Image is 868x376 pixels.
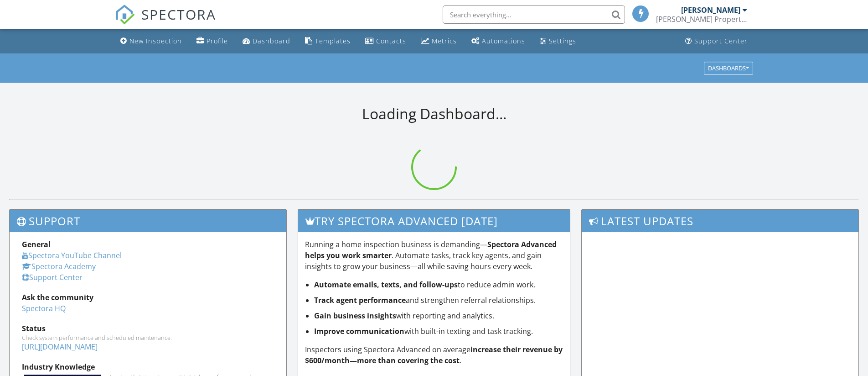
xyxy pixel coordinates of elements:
a: Templates [301,33,354,50]
div: Profile [207,37,228,45]
a: Automations (Basic) [468,33,529,50]
div: Check system performance and scheduled maintenance. [22,334,274,341]
div: Ask the community [22,292,274,303]
h3: Try spectora advanced [DATE] [298,210,569,232]
strong: Track agent performance [314,295,406,305]
div: Metrics [432,37,457,45]
div: Dashboard [253,37,290,45]
a: Settings [536,33,580,50]
a: Support Center [22,272,83,282]
a: Support Center [682,33,751,50]
p: Running a home inspection business is demanding— . Automate tasks, track key agents, and gain ins... [305,239,563,272]
strong: Improve communication [314,326,404,336]
div: Templates [315,37,351,45]
strong: Automate emails, texts, and follow-ups [314,280,458,290]
div: Industry Knowledge [22,361,274,372]
strong: increase their revenue by $600/month—more than covering the cost [305,344,563,365]
div: Status [22,323,274,334]
strong: General [22,239,51,249]
div: Automations [482,37,525,45]
a: Spectora YouTube Channel [22,250,122,260]
input: Search everything... [443,5,625,24]
p: Inspectors using Spectora Advanced on average . [305,344,563,366]
a: Dashboard [239,33,294,50]
div: Dashboards [708,65,749,71]
div: [PERSON_NAME] [681,5,740,15]
strong: Spectora Advanced helps you work smarter [305,239,557,260]
a: New Inspection [117,33,186,50]
button: Dashboards [704,62,753,74]
div: Contacts [376,37,406,45]
strong: Gain business insights [314,311,396,321]
li: to reduce admin work. [314,279,563,290]
a: [URL][DOMAIN_NAME] [22,342,98,352]
img: The Best Home Inspection Software - Spectora [115,5,135,25]
a: Company Profile [193,33,232,50]
a: Metrics [417,33,460,50]
h3: Support [10,210,286,232]
span: SPECTORA [141,5,216,24]
h3: Latest Updates [582,210,858,232]
a: Contacts [362,33,410,50]
li: and strengthen referral relationships. [314,295,563,306]
a: SPECTORA [115,12,216,32]
div: New Inspection [129,37,182,45]
a: Spectora HQ [22,303,66,313]
div: Robertson Property Inspections [656,15,747,24]
li: with reporting and analytics. [314,310,563,321]
a: Spectora Academy [22,261,96,271]
div: Support Center [694,37,748,45]
li: with built-in texting and task tracking. [314,326,563,337]
div: Settings [549,37,576,45]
